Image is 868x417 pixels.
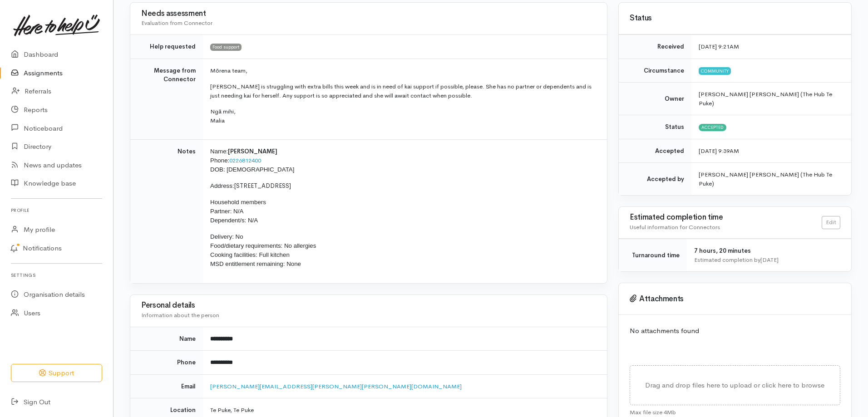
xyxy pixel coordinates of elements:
span: Name: [210,148,228,155]
a: Edit [822,216,840,229]
h3: Personal details [141,301,596,310]
h3: Estimated completion time [630,213,822,222]
td: [PERSON_NAME] [PERSON_NAME] (The Hub Te Puke) [691,163,851,196]
span: [STREET_ADDRESS] [234,182,291,190]
span: Delivery: No Food/dietary requirements: No allergies Cooking facilities: Full kitchen MSD entitle... [210,233,316,267]
span: Evaluation from Connector [141,19,212,27]
td: Accepted [619,139,691,163]
p: Ngā mihi, Malia [210,107,596,125]
a: [PERSON_NAME][EMAIL_ADDRESS][PERSON_NAME][PERSON_NAME][DOMAIN_NAME] [210,383,462,390]
span: Food support [210,44,242,51]
div: Max file size 4Mb [630,405,840,417]
span: DOB: [DEMOGRAPHIC_DATA] [210,166,294,173]
time: [DATE] 9:39AM [699,147,739,155]
td: Message from Connector [130,59,203,140]
td: Phone [130,351,203,375]
span: Information about the person [141,311,219,319]
span: Phone: [210,157,229,164]
td: Status [619,115,691,139]
time: [DATE] 9:21AM [699,43,739,50]
span: Household members Partner: N/A Dependent/s: N/A [210,199,266,224]
h3: Needs assessment [141,10,596,18]
span: Address: [210,182,234,189]
p: [PERSON_NAME] is struggling with extra bills this week and is in need of kai support if possible,... [210,82,596,100]
span: Useful information for Connectors [630,223,720,231]
h3: Attachments [630,294,840,304]
h6: Profile [11,204,102,216]
td: Help requested [130,35,203,59]
td: Accepted by [619,163,691,196]
button: Support [11,364,102,383]
h6: Settings [11,269,102,281]
td: Notes [130,140,203,283]
span: 7 hours, 20 minutes [694,247,751,255]
td: Circumstance [619,59,691,83]
time: [DATE] [760,256,779,264]
a: 0226812400 [229,157,261,164]
td: Email [130,374,203,398]
span: [PERSON_NAME] [PERSON_NAME] (The Hub Te Puke) [699,90,832,107]
td: Received [619,35,691,59]
span: Accepted [699,124,726,131]
p: Mōrena team, [210,66,596,75]
span: Community [699,67,731,74]
td: Name [130,327,203,351]
span: [PERSON_NAME] [228,147,277,155]
td: Turnaround time [619,239,687,272]
td: Owner [619,83,691,115]
h3: Status [630,14,840,23]
span: Drag and drop files here to upload or click here to browse [645,381,824,389]
div: Estimated completion by [694,255,840,265]
p: No attachments found [630,326,840,336]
